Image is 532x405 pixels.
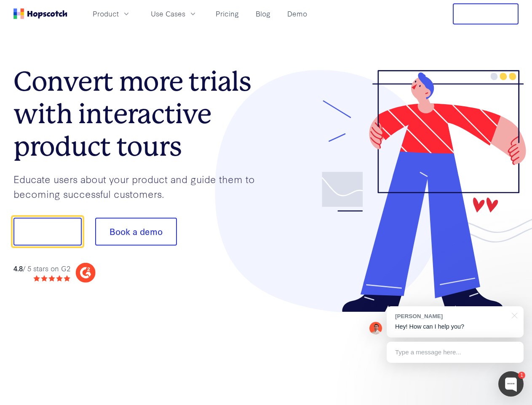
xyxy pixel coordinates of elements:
span: Product [93,8,119,19]
div: Type a message here... [387,342,524,363]
div: [PERSON_NAME] [395,312,507,320]
span: Use Cases [151,8,185,19]
a: Demo [284,7,310,21]
p: Hey! How can I help you? [395,322,515,331]
a: Blog [252,7,274,21]
p: Educate users about your product and guide them to becoming successful customers. [13,172,266,201]
button: Book a demo [95,218,177,246]
button: Free Trial [453,3,519,24]
h1: Convert more trials with interactive product tours [13,65,266,162]
div: / 5 stars on G2 [13,263,70,274]
a: Pricing [212,7,242,21]
div: 1 [518,372,525,379]
img: Mark Spera [369,322,382,335]
button: Use Cases [146,7,202,21]
strong: 4.8 [13,263,23,273]
a: Home [13,8,67,19]
button: Show me! [13,218,82,246]
button: Product [88,7,136,21]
